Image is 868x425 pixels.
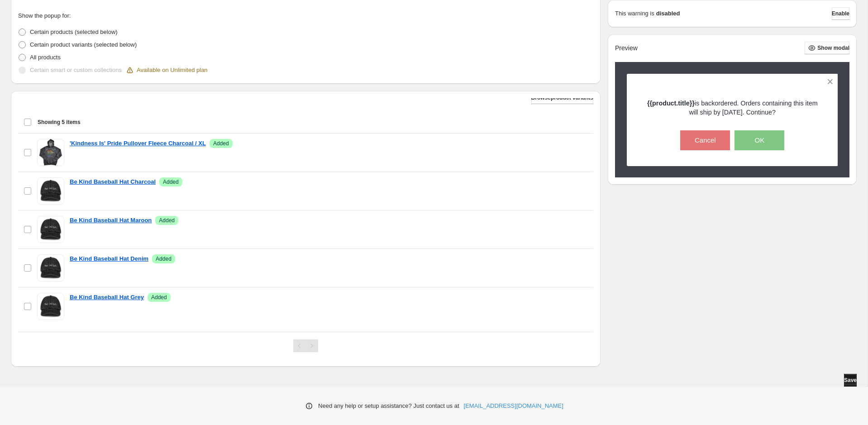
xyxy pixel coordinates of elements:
[156,255,172,263] span: Added
[70,293,144,302] a: Be Kind Baseball Hat Grey
[832,7,849,20] button: Enable
[647,100,695,107] strong: {{product.title}}
[832,10,849,17] span: Enable
[464,401,563,411] a: [EMAIL_ADDRESS][DOMAIN_NAME]
[70,216,152,225] a: Be Kind Baseball Hat Maroon
[159,217,175,224] span: Added
[615,9,654,18] p: This warning is
[844,377,857,384] span: Save
[37,293,64,320] img: Be Kind Baseball Hat Grey
[37,254,64,282] img: Be Kind Baseball Hat Denim
[70,254,148,263] a: Be Kind Baseball Hat Denim
[38,119,81,126] span: Showing 5 items
[680,130,730,150] button: Cancel
[844,374,857,387] button: Save
[817,44,849,52] span: Show modal
[293,339,318,352] nav: Pagination
[70,139,206,148] a: 'Kindness Is' Pride Pullover Fleece Charcoal / XL
[30,53,61,62] p: All products
[643,99,822,117] p: is backordered. Orders containing this item will ship by [DATE]. Continue?
[151,294,167,301] span: Added
[30,41,137,48] span: Certain product variants (selected below)
[163,178,179,186] span: Added
[30,29,118,35] span: Certain products (selected below)
[30,66,122,75] p: Certain smart or custom collections
[70,177,156,186] a: Be Kind Baseball Hat Charcoal
[615,44,638,52] h2: Preview
[213,140,229,147] span: Added
[37,216,64,243] img: Be Kind Baseball Hat Maroon
[37,177,64,205] img: Be Kind Baseball Hat Charcoal
[656,9,680,18] strong: disabled
[125,66,208,75] div: Available on Unlimited plan
[734,130,784,150] button: OK
[37,139,64,166] img: 'Kindness Is' Pride Pullover Fleece Charcoal / XL
[805,42,849,54] button: Show modal
[18,12,71,19] span: Show the popup for:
